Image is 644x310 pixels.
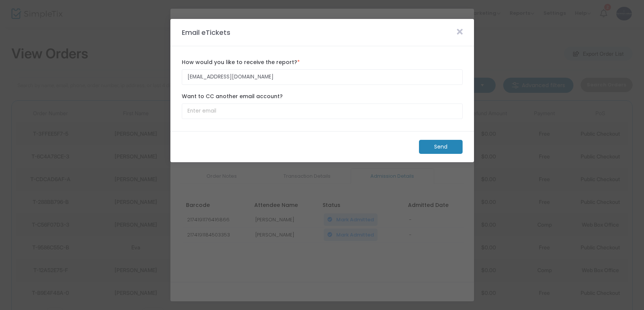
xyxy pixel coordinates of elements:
[182,103,463,119] input: Enter email
[182,69,463,85] input: Enter email
[182,92,463,100] label: Want to CC another email account?
[182,58,463,66] label: How would you like to receive the report?
[170,19,474,46] m-panel-header: Email eTickets
[178,27,234,38] m-panel-title: Email eTickets
[419,140,463,154] m-button: Send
